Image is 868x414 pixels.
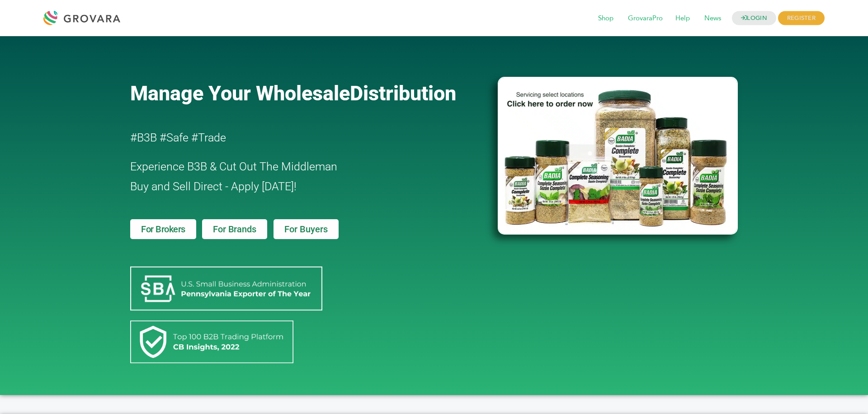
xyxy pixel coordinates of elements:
a: LOGIN [732,11,776,25]
span: REGISTER [778,11,825,25]
a: For Brands [202,219,267,239]
span: For Brands [213,225,256,234]
span: Experience B3B & Cut Out The Middleman [130,160,337,173]
span: News [698,10,727,27]
span: Shop [592,10,620,27]
a: GrovaraPro [622,14,669,24]
span: Buy and Sell Direct - Apply [DATE]! [130,180,297,193]
a: Manage Your WholesaleDistribution [130,81,483,105]
span: Help [669,10,696,27]
a: For Brokers [130,219,196,239]
span: For Brokers [141,225,185,234]
a: For Buyers [274,219,339,239]
a: Help [669,14,696,24]
span: GrovaraPro [622,10,669,27]
a: News [698,14,727,24]
a: Shop [592,14,620,24]
span: For Buyers [284,225,328,234]
span: Manage Your Wholesale [130,81,350,105]
h2: #B3B #Safe #Trade [130,128,446,148]
span: Distribution [350,81,456,105]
